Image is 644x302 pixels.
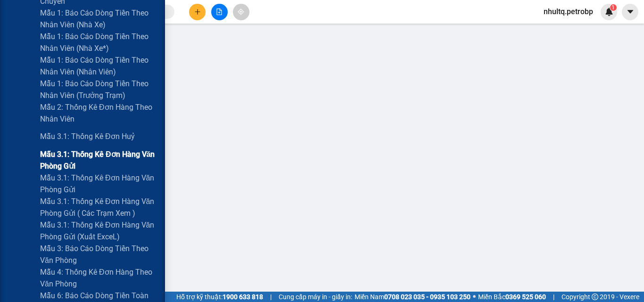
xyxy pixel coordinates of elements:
span: aim [238,8,244,15]
span: Mẫu 3.1: Thống kê đơn hàng văn phòng gửi [40,148,158,172]
span: Mẫu 1: Báo cáo dòng tiền theo nhân viên (nhà xe*) [40,31,158,54]
span: Mẫu 3.1: Thống kê đơn hàng văn phòng gửi [40,172,158,196]
button: aim [233,4,249,20]
strong: 0369 525 060 [505,293,546,301]
strong: 0708 023 035 - 0935 103 250 [384,293,471,301]
button: file-add [211,4,228,20]
img: icon-new-feature [605,8,613,16]
button: plus [189,4,206,20]
span: Cung cấp máy in - giấy in: [279,292,352,302]
span: 1 [611,4,615,11]
span: Mẫu 1: Báo cáo dòng tiền theo nhân viên (nhân viên) [40,54,158,78]
span: plus [194,8,201,15]
button: caret-down [622,4,638,20]
sup: 1 [610,4,617,11]
span: Mẫu 3.1: Thống kê đơn hàng văn phòng gửi (Xuất ExceL) [40,219,158,243]
span: Mẫu 2: Thống kê đơn hàng theo nhân viên [40,101,158,125]
span: ⚪️ [473,295,476,299]
span: nhultq.petrobp [536,6,601,17]
span: Mẫu 3.1: Thống kê đơn hàng văn phòng gửi ( các trạm xem ) [40,196,158,219]
span: copyright [592,294,598,300]
span: Mẫu 4: Thống kê đơn hàng theo văn phòng [40,266,158,290]
span: | [270,292,272,302]
span: Hỗ trợ kỹ thuật: [176,292,263,302]
span: Mẫu 1: Báo cáo dòng tiền theo nhân viên (nhà xe) [40,7,158,31]
span: Mẫu 3: Báo cáo dòng tiền theo văn phòng [40,243,158,266]
span: Mẫu 1: Báo cáo dòng tiền theo nhân viên (trưởng trạm) [40,78,158,101]
span: Miền Nam [355,292,471,302]
span: Mẫu 3.1: Thống kê đơn huỷ [40,131,135,142]
strong: 1900 633 818 [223,293,263,301]
span: caret-down [626,8,635,16]
span: | [553,292,554,302]
span: Miền Bắc [478,292,546,302]
span: file-add [216,8,223,15]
